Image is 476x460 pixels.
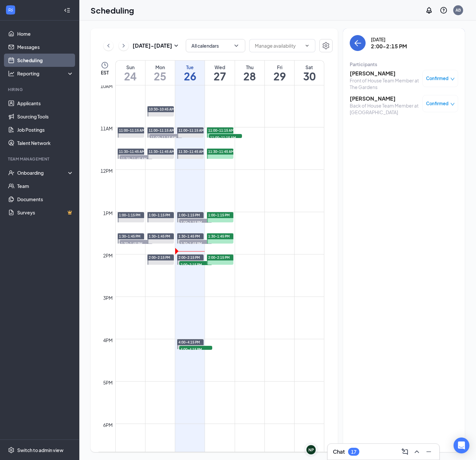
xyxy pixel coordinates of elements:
[454,437,469,453] div: Open Intercom Messenger
[102,252,114,259] div: 2pm
[178,255,200,260] span: 2:00-2:15 PM
[102,421,114,429] div: 6pm
[103,41,113,51] button: ChevronLeft
[149,134,182,141] span: 11:00-11:15 AM
[149,213,170,217] span: 1:00-1:15 PM
[426,75,449,82] span: Confirmed
[17,123,74,136] a: Job Postings
[450,102,455,107] span: down
[120,42,127,50] svg: ChevronRight
[119,213,140,217] span: 1:00-1:15 PM
[17,54,74,67] a: Scheduling
[149,255,170,260] span: 2:00-2:15 PM
[149,107,175,112] span: 10:30-10:45 AM
[412,446,422,457] button: ChevronUp
[205,64,234,70] div: Wed
[295,61,324,85] a: August 30, 2025
[371,43,407,50] h3: 2:00-2:15 PM
[295,70,324,82] h1: 30
[333,448,345,455] h3: Chat
[8,169,15,176] svg: UserCheck
[209,134,242,141] span: 11:00-11:15 AM
[149,128,175,133] span: 11:00-11:15 AM
[64,7,70,14] svg: Collapse
[175,64,205,70] div: Tue
[235,61,264,85] a: August 28, 2025
[105,42,112,50] svg: ChevronLeft
[8,70,15,77] svg: Analysis
[179,346,212,352] span: 4:00-4:15 PM
[350,61,458,68] div: Participants
[172,42,180,50] svg: SmallChevronDown
[116,61,145,85] a: August 24, 2025
[8,447,15,453] svg: Settings
[255,42,302,49] input: Manage availability
[116,70,145,82] h1: 24
[179,219,212,225] span: 1:00-1:15 PM
[145,64,175,70] div: Mon
[265,64,294,70] div: Fri
[17,40,74,54] a: Messages
[208,213,230,217] span: 1:00-1:15 PM
[17,193,74,206] a: Documents
[175,61,205,85] a: August 26, 2025
[119,149,145,154] span: 11:30-11:45 AM
[208,234,230,239] span: 1:30-1:45 PM
[99,82,114,90] div: 10am
[17,206,74,219] a: SurveysCrown
[91,5,134,16] h1: Scheduling
[178,340,200,345] span: 4:00-4:15 PM
[102,379,114,386] div: 5pm
[425,448,433,456] svg: Minimize
[350,70,419,77] h3: [PERSON_NAME]
[208,128,234,133] span: 11:00-11:15 AM
[17,447,63,453] div: Switch to admin view
[116,64,145,70] div: Sun
[319,39,333,52] button: Settings
[295,64,324,70] div: Sat
[179,240,212,247] span: 1:30-1:45 PM
[205,61,234,85] a: August 27, 2025
[354,39,362,47] svg: ArrowLeft
[120,155,153,162] span: 11:30-11:45 AM
[371,36,407,43] div: [DATE]
[426,100,449,107] span: Confirmed
[101,61,109,69] svg: Clock
[119,128,145,133] span: 11:00-11:15 AM
[178,213,200,217] span: 1:00-1:15 PM
[350,95,419,102] h3: [PERSON_NAME]
[119,41,129,51] button: ChevronRight
[208,255,230,260] span: 2:00-2:15 PM
[179,261,212,268] span: 2:00-2:15 PM
[8,87,72,92] div: Hiring
[17,169,68,176] div: Onboarding
[120,240,153,247] span: 1:30-1:45 PM
[208,149,234,154] span: 11:30-11:45 AM
[102,294,114,301] div: 3pm
[178,234,200,239] span: 1:30-1:45 PM
[235,64,264,70] div: Thu
[423,446,434,457] button: Minimize
[304,43,310,48] svg: ChevronDown
[17,70,74,77] div: Reporting
[265,70,294,82] h1: 29
[119,234,140,239] span: 1:30-1:45 PM
[322,42,330,50] svg: Settings
[149,149,175,154] span: 11:30-11:45 AM
[235,70,264,82] h1: 28
[401,448,409,456] svg: ComposeMessage
[233,42,240,49] svg: ChevronDown
[440,6,448,14] svg: QuestionInfo
[17,110,74,123] a: Sourcing Tools
[102,209,114,217] div: 1pm
[175,70,205,82] h1: 26
[7,7,14,13] svg: WorkstreamLogo
[102,337,114,344] div: 4pm
[205,70,234,82] h1: 27
[101,69,109,76] span: EST
[178,128,204,133] span: 11:00-11:15 AM
[350,35,366,51] button: back-button
[145,61,175,85] a: August 25, 2025
[99,167,114,174] div: 12pm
